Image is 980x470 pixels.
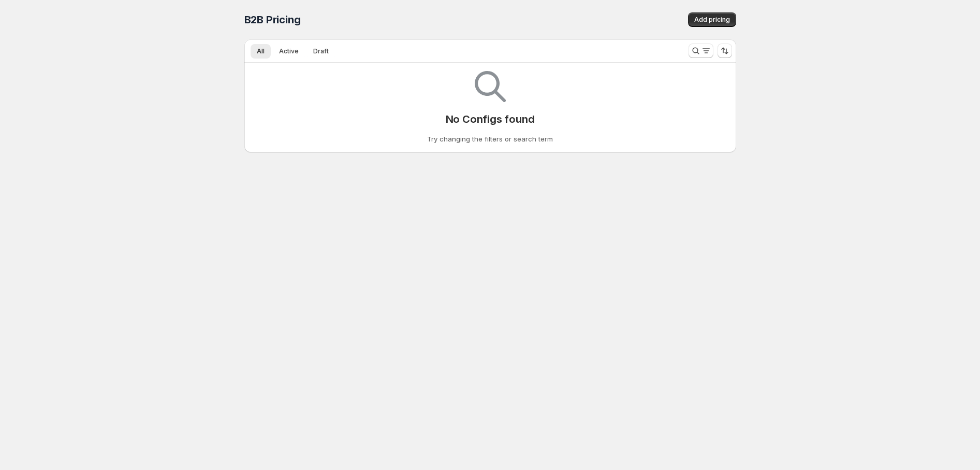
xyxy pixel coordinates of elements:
span: Active [279,47,299,55]
span: All [257,47,265,55]
p: Try changing the filters or search term [427,134,553,144]
button: Add pricing [688,12,736,27]
img: Empty search results [475,71,506,102]
span: Draft [313,47,329,55]
span: Add pricing [694,16,730,24]
span: B2B Pricing [244,13,301,26]
button: Sort the results [718,44,732,58]
button: Search and filter results [689,44,713,58]
p: No Configs found [446,113,535,125]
